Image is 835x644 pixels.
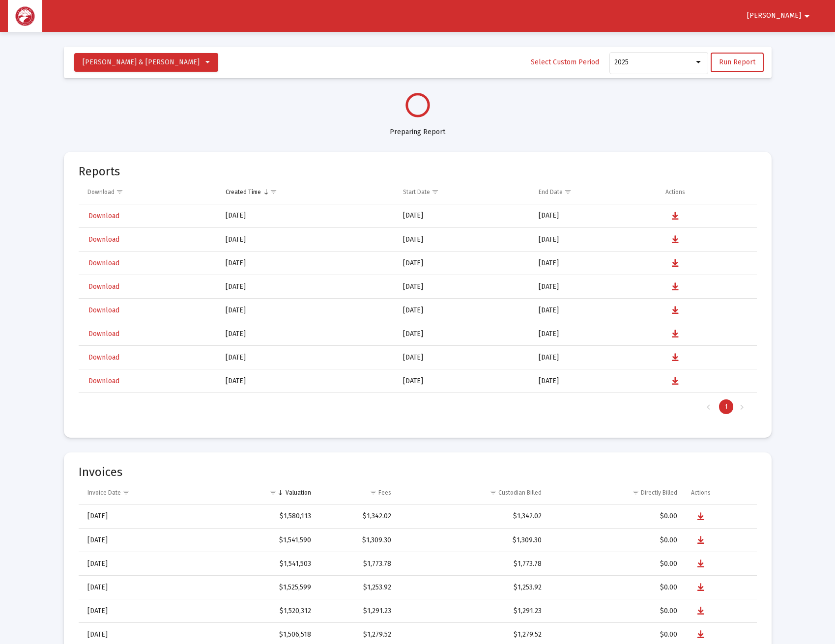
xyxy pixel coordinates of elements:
td: [DATE] [396,346,531,369]
td: $1,309.30 [398,529,548,552]
mat-icon: arrow_drop_down [801,6,813,26]
span: Download [88,235,119,244]
td: [DATE] [532,228,659,252]
td: [DATE] [532,299,659,322]
td: Column Fees [318,481,399,504]
div: [DATE] [87,511,202,521]
td: $1,541,590 [208,529,318,552]
span: Select Custom Period [531,58,599,66]
td: [DATE] [396,228,531,252]
td: Column Valuation [208,481,318,504]
div: Page Navigation [79,393,757,420]
div: [DATE] [226,306,389,315]
div: Next Page [734,399,750,414]
td: Column Start Date [396,180,531,204]
span: [PERSON_NAME] & [PERSON_NAME] [83,58,200,66]
div: [DATE] [87,606,202,616]
td: Column Directly Billed [548,481,684,504]
div: Valuation [286,489,311,497]
div: [DATE] [226,235,389,245]
td: [DATE] [396,204,531,228]
div: Data grid [79,180,757,420]
td: [DATE] [396,369,531,393]
td: $1,291.23 [398,599,548,623]
td: [DATE] [532,369,659,393]
td: $1,309.30 [318,529,399,552]
div: [DATE] [87,630,202,640]
mat-card-title: Invoices [79,467,122,477]
div: Page 1 [719,399,733,414]
td: $1,541,503 [208,552,318,576]
td: $1,342.02 [318,505,399,529]
td: [DATE] [532,275,659,299]
span: Show filter options for column 'Directly Billed' [632,489,639,496]
div: Fees [378,489,391,497]
td: [DATE] [396,299,531,322]
td: [DATE] [532,204,659,228]
td: $1,253.92 [398,576,548,599]
td: $0.00 [548,576,684,599]
span: Run Report [719,58,755,66]
div: [DATE] [87,535,202,545]
td: Column Custodian Billed [398,481,548,504]
td: Column Actions [684,481,757,504]
div: [DATE] [226,353,389,363]
div: Previous Page [700,399,717,414]
span: Download [88,259,119,267]
td: [DATE] [396,252,531,275]
td: Column Download [79,180,219,204]
span: Show filter options for column 'Fees' [370,489,377,496]
td: $1,580,113 [208,505,318,529]
td: $1,253.92 [318,576,399,599]
div: Directly Billed [641,489,677,497]
button: [PERSON_NAME] [735,6,825,26]
div: Download [87,188,115,196]
span: Show filter options for column 'Valuation' [269,489,277,496]
span: Download [88,282,119,291]
td: $0.00 [548,505,684,529]
td: Column End Date [532,180,659,204]
span: Download [88,306,119,314]
span: Show filter options for column 'Created Time' [270,188,277,196]
div: [DATE] [226,329,389,339]
td: $1,525,599 [208,576,318,599]
div: Created Time [226,188,261,196]
span: Show filter options for column 'Custodian Billed' [489,489,497,496]
div: Actions [665,188,685,196]
span: 2025 [614,58,629,66]
td: $0.00 [548,552,684,576]
td: $1,773.78 [318,552,399,576]
button: Run Report [711,53,764,72]
td: Column Actions [659,180,757,204]
button: [PERSON_NAME] & [PERSON_NAME] [74,53,218,72]
td: $1,520,312 [208,599,318,623]
div: [DATE] [226,258,389,268]
div: [DATE] [87,583,202,592]
td: Column Invoice Date [79,481,208,504]
div: Start Date [403,188,430,196]
span: Download [88,330,119,338]
span: Show filter options for column 'End Date' [564,188,572,196]
div: End Date [539,188,563,196]
div: [DATE] [87,559,202,569]
span: Download [88,377,119,385]
div: [DATE] [226,282,389,292]
span: [PERSON_NAME] [747,12,801,20]
mat-card-title: Reports [79,167,120,176]
td: [DATE] [532,252,659,275]
div: [DATE] [226,376,389,386]
td: [DATE] [396,275,531,299]
span: Download [88,212,119,220]
td: $0.00 [548,599,684,623]
td: Column Created Time [219,180,396,204]
td: $0.00 [548,529,684,552]
span: Show filter options for column 'Start Date' [432,188,439,196]
div: [DATE] [226,211,389,221]
div: Preparing Report [64,117,772,137]
img: Dashboard [15,6,35,26]
td: $1,773.78 [398,552,548,576]
span: Show filter options for column 'Download' [116,188,123,196]
div: Custodian Billed [498,489,542,497]
span: Show filter options for column 'Invoice Date' [122,489,130,496]
td: [DATE] [396,322,531,346]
